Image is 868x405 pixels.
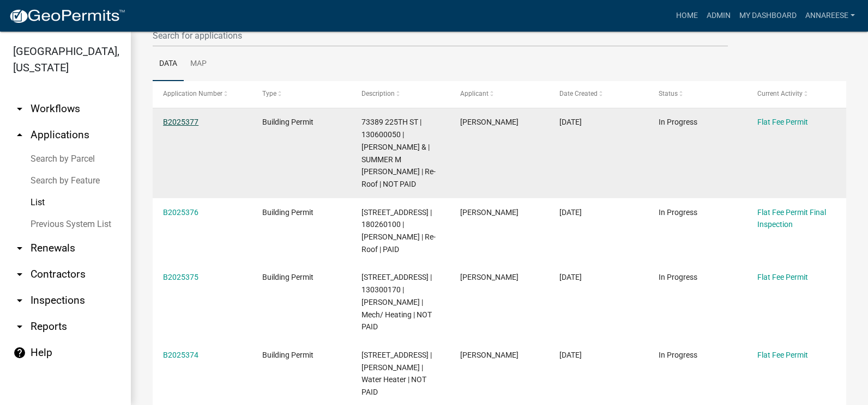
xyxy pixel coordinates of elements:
i: arrow_drop_down [13,320,26,333]
span: Building Permit [262,118,314,126]
i: arrow_drop_down [13,102,26,115]
span: 73389 225TH ST | 130600050 | MADORE,PAUL RICHARD & | SUMMER M SWENSRUD | Re-Roof | NOT PAID [361,118,436,188]
span: In Progress [659,118,697,126]
i: arrow_drop_up [13,128,26,142]
a: Flat Fee Permit Final Inspection [757,208,826,229]
span: 23162 BLUEGRASS RD | 130300170 | BLOM,TARA J | Mech/ Heating | NOT PAID [361,273,432,331]
datatable-header-cell: Date Created [549,81,648,107]
i: arrow_drop_down [13,242,26,255]
span: Date Created [559,90,598,97]
a: Data [153,47,184,82]
a: Map [184,47,213,82]
span: In Progress [659,273,697,281]
input: Search for applications [153,24,728,47]
span: 10/07/2025 [559,273,582,281]
datatable-header-cell: Applicant [450,81,549,107]
datatable-header-cell: Type [252,81,351,107]
span: Tara Blom [460,273,519,281]
span: Gina Gullickson [460,118,519,126]
datatable-header-cell: Status [648,81,748,107]
datatable-header-cell: Description [351,81,450,107]
i: arrow_drop_down [13,294,26,307]
a: B2025374 [163,351,198,359]
a: annareese [801,5,859,26]
a: Flat Fee Permit [757,273,808,281]
a: B2025376 [163,208,198,217]
span: Gina Gullickson [460,351,519,359]
datatable-header-cell: Application Number [153,81,252,107]
span: 10/08/2025 [559,118,582,126]
span: Building Permit [262,351,314,359]
a: Flat Fee Permit [757,118,808,126]
a: Home [672,5,702,26]
a: B2025375 [163,273,198,281]
span: Type [262,90,276,97]
a: B2025377 [163,118,198,126]
i: arrow_drop_down [13,268,26,281]
span: In Progress [659,351,697,359]
a: Flat Fee Permit [757,351,808,359]
span: In Progress [659,208,697,217]
span: 29300 771ST AVE | 180260100 | SIGSTAD,CANDY | Re-Roof | PAID [361,208,436,254]
span: 10/08/2025 [559,208,582,217]
span: Current Activity [757,90,803,97]
a: Admin [702,5,735,26]
span: Building Permit [262,208,314,217]
a: My Dashboard [735,5,801,26]
span: 10/07/2025 [559,351,582,359]
span: Application Number [163,90,222,97]
i: help [13,346,26,359]
span: 83708 270TH ST | 120020160 | ANDERSON,JEREMEY L | Water Heater | NOT PAID [361,351,432,396]
span: Status [659,90,678,97]
datatable-header-cell: Current Activity [747,81,846,107]
span: Building Permit [262,273,314,281]
span: Gina Gullickson [460,208,519,217]
span: Description [361,90,395,97]
span: Applicant [460,90,489,97]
